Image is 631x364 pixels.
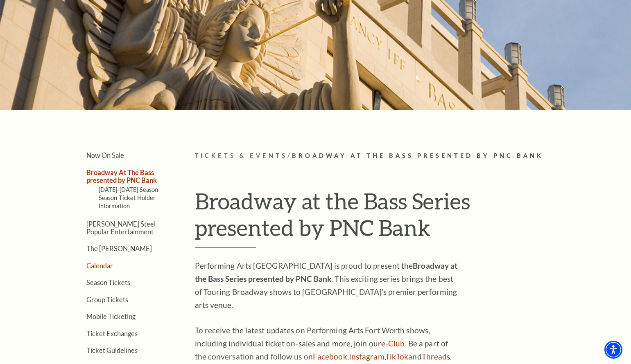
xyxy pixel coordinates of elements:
a: [PERSON_NAME] Steel Popular Entertainment [86,220,156,236]
a: The [PERSON_NAME] [86,245,152,252]
a: Broadway At The Bass presented by PNC Bank [86,169,157,184]
a: TikTok - open in a new tab [385,352,409,361]
a: Group Tickets [86,296,128,303]
a: [DATE]-[DATE] Season [99,186,158,193]
p: Performing Arts [GEOGRAPHIC_DATA] is proud to present the . This exciting series brings the best ... [195,259,461,312]
p: / [195,151,570,161]
p: To receive the latest updates on Performing Arts Fort Worth shows, including individual ticket on... [195,324,461,363]
strong: Broadway at the Bass Series presented by PNC Bank [195,261,458,283]
a: Ticket Exchanges [86,330,138,337]
a: Season Tickets [86,279,130,286]
span: Tickets & Events [195,152,288,159]
a: Threads - open in a new tab [422,352,450,361]
a: Facebook - open in a new tab [313,352,347,361]
a: e-Club [381,339,405,348]
a: Calendar [86,262,113,270]
a: Season Ticket Holder Information [99,194,156,209]
h1: Broadway at the Bass Series presented by PNC Bank [195,188,570,248]
a: Mobile Ticketing [86,312,136,320]
div: Accessibility Menu [604,341,622,359]
a: Now On Sale [86,151,124,159]
a: Instagram - open in a new tab [349,352,384,361]
span: Broadway At The Bass presented by PNC Bank [292,152,543,159]
a: Ticket Guidelines [86,346,138,354]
